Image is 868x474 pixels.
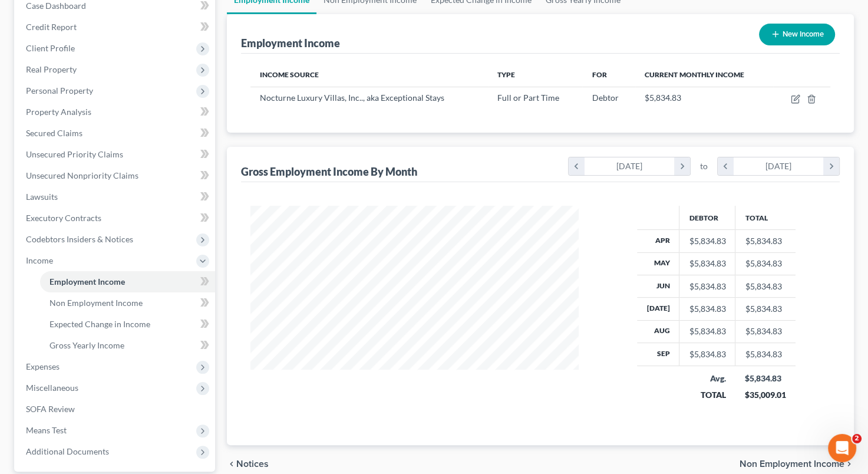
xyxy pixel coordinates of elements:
i: chevron_left [227,459,236,469]
div: TOTAL [689,389,726,401]
span: Miscellaneous [26,383,78,393]
span: Full or Part Time [497,93,559,103]
span: Expenses [26,361,60,371]
span: Unsecured Nonpriority Claims [26,170,138,180]
div: [DATE] [734,157,824,175]
a: Property Analysis [16,101,215,123]
iframe: Intercom live chat [828,434,856,462]
a: Non Employment Income [40,292,215,314]
a: Unsecured Nonpriority Claims [16,165,215,186]
span: Income Source [260,70,319,79]
div: $5,834.83 [689,258,725,269]
i: chevron_left [718,157,734,175]
div: $5,834.83 [689,348,725,360]
span: Unsecured Priority Claims [26,149,123,159]
span: Codebtors Insiders & Notices [26,234,133,244]
i: chevron_right [823,157,839,175]
span: SOFA Review [26,404,75,414]
a: Executory Contracts [16,208,215,229]
div: [DATE] [585,157,675,175]
span: Client Profile [26,43,75,53]
span: Nocturne Luxury Villas, Inc.., aka Exceptional Stays [260,93,444,103]
th: [DATE] [637,298,679,320]
th: Total [735,206,796,229]
i: chevron_left [569,157,585,175]
i: chevron_right [844,459,854,469]
span: Type [497,70,515,79]
div: $5,834.83 [689,235,725,247]
span: Credit Report [26,22,77,32]
td: $5,834.83 [735,320,796,343]
span: Expected Change in Income [49,319,150,329]
div: Employment Income [241,36,340,50]
span: Current Monthly Income [645,70,744,79]
td: $5,834.83 [735,252,796,275]
i: chevron_right [674,157,690,175]
div: Avg. [689,373,726,384]
div: $5,834.83 [745,373,786,384]
span: For [592,70,606,79]
span: Notices [236,459,269,469]
th: Aug [637,320,679,343]
div: $5,834.83 [689,325,725,337]
div: Gross Employment Income By Month [241,164,417,179]
span: to [700,160,708,172]
span: Non Employment Income [49,298,143,308]
span: Means Test [26,425,67,435]
button: chevron_left Notices [227,459,269,469]
a: Gross Yearly Income [40,335,215,356]
th: Sep [637,343,679,366]
th: Debtor [679,206,735,229]
div: $35,009.01 [745,389,786,401]
span: Gross Yearly Income [49,340,124,350]
span: Employment Income [49,276,125,287]
div: $5,834.83 [689,303,725,315]
a: SOFA Review [16,399,215,420]
a: Lawsuits [16,186,215,208]
span: Debtor [592,93,618,103]
th: Apr [637,230,679,252]
th: Jun [637,275,679,297]
a: Unsecured Priority Claims [16,144,215,165]
span: 2 [852,434,862,443]
a: Credit Report [16,17,215,38]
td: $5,834.83 [735,275,796,297]
div: $5,834.83 [689,281,725,292]
td: $5,834.83 [735,230,796,252]
a: Employment Income [40,271,215,292]
span: Personal Property [26,85,93,96]
span: Income [26,255,53,265]
span: Executory Contracts [26,213,101,223]
th: May [637,252,679,275]
td: $5,834.83 [735,343,796,366]
span: Secured Claims [26,128,82,138]
a: Expected Change in Income [40,314,215,335]
button: New Income [759,24,835,45]
span: Property Analysis [26,107,91,117]
span: Case Dashboard [26,1,86,11]
td: $5,834.83 [735,298,796,320]
span: $5,834.83 [645,93,681,103]
span: Real Property [26,64,77,74]
span: Non Employment Income [740,459,844,469]
span: Additional Documents [26,446,109,456]
a: Secured Claims [16,123,215,144]
button: Non Employment Income chevron_right [740,459,854,469]
span: Lawsuits [26,192,58,202]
